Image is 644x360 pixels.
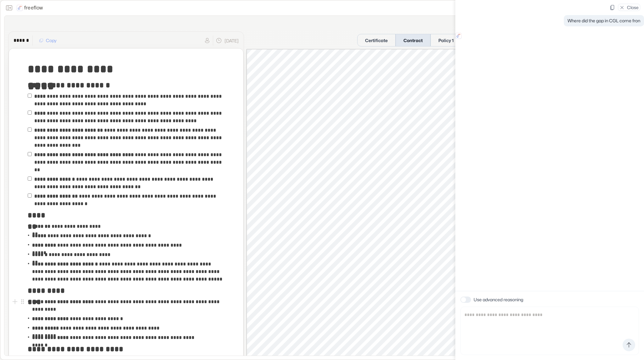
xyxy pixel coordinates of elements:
[24,4,43,12] p: freeflow
[396,34,430,46] button: Contract
[623,339,635,351] button: Send message
[357,34,396,46] button: Certificate
[17,4,43,12] a: freeflow
[225,37,239,44] p: [DATE]
[19,298,26,305] button: Open block menu
[4,3,14,13] button: Close the sidebar
[247,49,636,357] iframe: Contract
[35,35,60,46] button: Copy
[430,34,462,46] button: Policy 1
[568,18,640,24] p: Where did the gap in CGL come fron
[11,298,19,305] button: Add block
[474,296,523,303] p: Use advanced reasoning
